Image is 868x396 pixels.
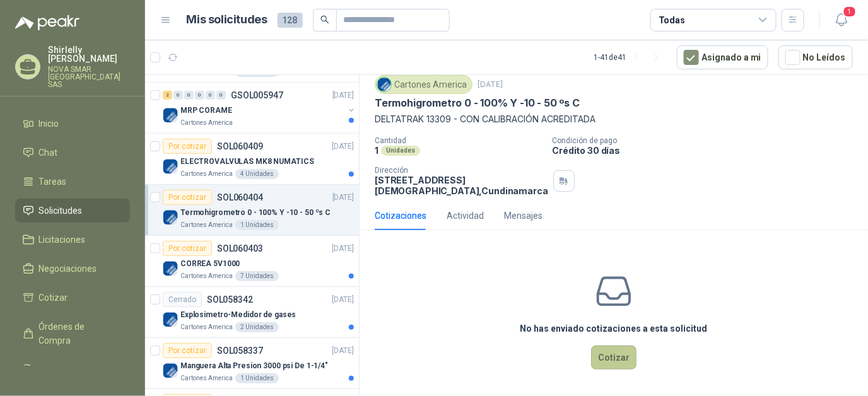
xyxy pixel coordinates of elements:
[48,66,130,88] p: NOVA SMAR [GEOGRAPHIC_DATA] SAS
[39,363,86,376] span: Remisiones
[217,142,263,151] p: SOL060409
[375,209,426,223] div: Cotizaciones
[332,345,354,357] p: [DATE]
[39,233,86,247] span: Licitaciones
[163,139,212,154] div: Por cotizar
[163,108,178,123] img: Company Logo
[375,96,580,110] p: Termohigrometro 0 - 100% Y -10 - 50 ºs C
[520,322,708,335] h3: No has enviado cotizaciones a esta solicitud
[217,346,263,355] p: SOL058337
[39,291,68,305] span: Cotizar
[145,185,359,236] a: Por cotizarSOL060404[DATE] Company LogoTermohigrometro 0 - 100% Y -10 - 50 ºs CCartones America1 ...
[163,241,212,256] div: Por cotizar
[180,169,233,179] p: Cartones America
[180,156,314,168] p: ELECTROVALVULAS MK8 NUMATICS
[206,91,215,100] div: 0
[180,309,296,321] p: Explosimetro-Medidor de gases
[180,118,233,128] p: Cartones America
[15,199,130,223] a: Solicitudes
[375,175,548,196] p: [STREET_ADDRESS] [DEMOGRAPHIC_DATA] , Cundinamarca
[184,91,194,100] div: 0
[39,146,58,160] span: Chat
[15,358,130,381] a: Remisiones
[594,47,667,67] div: 1 - 41 de 41
[235,220,279,230] div: 1 Unidades
[235,169,279,179] div: 4 Unidades
[332,294,354,306] p: [DATE]
[163,343,212,358] div: Por cotizar
[375,112,853,126] p: DELTATRAK 13309 - CON CALIBRACIÓN ACREDITADA
[163,261,178,276] img: Company Logo
[180,271,233,281] p: Cartones America
[163,159,178,174] img: Company Logo
[145,287,359,338] a: CerradoSOL058342[DATE] Company LogoExplosimetro-Medidor de gasesCartones America2 Unidades
[180,360,328,372] p: Manguera Alta Presion 3000 psi De 1-1/4"
[180,322,233,332] p: Cartones America
[15,228,130,252] a: Licitaciones
[39,204,83,218] span: Solicitudes
[48,45,130,63] p: Shirlelly [PERSON_NAME]
[552,136,863,145] p: Condición de pago
[180,207,331,219] p: Termohigrometro 0 - 100% Y -10 - 50 ºs C
[332,141,354,153] p: [DATE]
[235,373,279,383] div: 1 Unidades
[381,146,420,156] div: Unidades
[235,322,279,332] div: 2 Unidades
[320,15,329,24] span: search
[15,141,130,165] a: Chat
[163,363,178,378] img: Company Logo
[778,45,853,69] button: No Leídos
[375,166,548,175] p: Dirección
[39,320,118,347] span: Órdenes de Compra
[377,78,391,91] img: Company Logo
[207,295,253,304] p: SOL058342
[145,134,359,185] a: Por cotizarSOL060409[DATE] Company LogoELECTROVALVULAS MK8 NUMATICSCartones America4 Unidades
[332,243,354,255] p: [DATE]
[163,91,172,100] div: 2
[15,112,130,136] a: Inicio
[180,105,232,117] p: MRP CORAME
[375,136,542,145] p: Cantidad
[843,6,857,18] span: 1
[216,91,226,100] div: 0
[659,13,685,27] div: Todas
[332,90,354,102] p: [DATE]
[552,145,863,156] p: Crédito 30 días
[180,373,233,383] p: Cartones America
[375,75,472,94] div: Cartones America
[217,244,263,253] p: SOL060403
[830,9,853,32] button: 1
[163,190,212,205] div: Por cotizar
[163,210,178,225] img: Company Logo
[15,170,130,194] a: Tareas
[163,88,356,128] a: 2 0 0 0 0 0 GSOL005947[DATE] Company LogoMRP CORAMECartones America
[180,258,240,270] p: CORREA 5V1000
[278,13,303,28] span: 128
[375,145,378,156] p: 1
[163,312,178,327] img: Company Logo
[145,236,359,287] a: Por cotizarSOL060403[DATE] Company LogoCORREA 5V1000Cartones America7 Unidades
[15,257,130,281] a: Negociaciones
[15,286,130,310] a: Cotizar
[447,209,484,223] div: Actividad
[15,15,79,30] img: Logo peakr
[187,11,267,29] h1: Mis solicitudes
[195,91,204,100] div: 0
[15,315,130,352] a: Órdenes de Compra
[332,192,354,204] p: [DATE]
[39,262,97,276] span: Negociaciones
[478,79,503,91] p: [DATE]
[180,220,233,230] p: Cartones America
[235,271,279,281] div: 7 Unidades
[145,338,359,389] a: Por cotizarSOL058337[DATE] Company LogoManguera Alta Presion 3000 psi De 1-1/4"Cartones America1 ...
[39,117,59,131] span: Inicio
[591,346,636,370] button: Cotizar
[173,91,183,100] div: 0
[504,209,542,223] div: Mensajes
[163,292,202,307] div: Cerrado
[677,45,768,69] button: Asignado a mi
[39,175,67,189] span: Tareas
[231,91,283,100] p: GSOL005947
[217,193,263,202] p: SOL060404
